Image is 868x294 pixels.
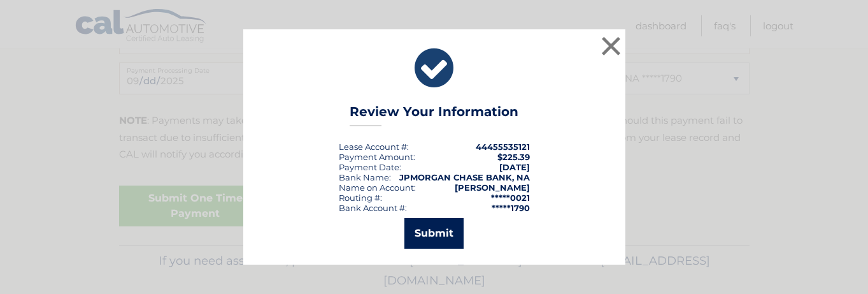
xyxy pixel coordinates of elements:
[404,218,464,249] button: Submit
[339,193,382,203] div: Routing #:
[339,203,407,213] div: Bank Account #:
[499,162,530,172] span: [DATE]
[476,142,530,152] strong: 44455535121
[339,162,401,172] div: :
[599,33,624,59] button: ×
[339,142,409,152] div: Lease Account #:
[497,152,530,162] span: $225.39
[339,152,415,162] div: Payment Amount:
[455,182,530,193] strong: [PERSON_NAME]
[339,182,416,193] div: Name on Account:
[339,162,399,172] span: Payment Date
[350,104,518,126] h3: Review Your Information
[399,172,530,182] strong: JPMORGAN CHASE BANK, NA
[339,172,391,182] div: Bank Name:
